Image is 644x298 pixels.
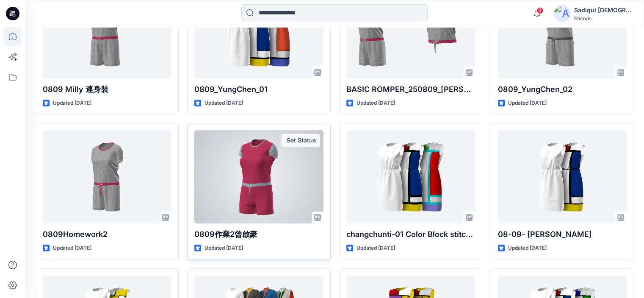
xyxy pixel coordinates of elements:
[498,130,627,223] a: 08-09- Lynn Lee
[53,244,91,253] p: Updated [DATE]
[536,7,543,14] span: 2
[357,244,395,253] p: Updated [DATE]
[508,244,547,253] p: Updated [DATE]
[508,99,547,108] p: Updated [DATE]
[346,228,475,240] p: changchunti-01 Color Block stitchup
[53,99,91,108] p: Updated [DATE]
[205,244,243,253] p: Updated [DATE]
[43,130,171,223] a: 0809Homework2
[194,84,323,95] p: 0809_YungChen_01
[357,99,395,108] p: Updated [DATE]
[498,228,627,240] p: 08-09- [PERSON_NAME]
[205,99,243,108] p: Updated [DATE]
[498,84,627,95] p: 0809_YungChen_02
[554,5,571,22] img: avatar
[43,84,171,95] p: 0809 Milly 連身裝
[43,228,171,240] p: 0809Homework2
[194,130,323,223] a: 0809作業2曾啟豪
[346,84,475,95] p: BASIC ROMPER_250809_[PERSON_NAME]
[574,5,633,15] div: Sadiqul [DEMOGRAPHIC_DATA]
[346,130,475,223] a: changchunti-01 Color Block stitchup
[574,15,633,22] div: Friends
[194,228,323,240] p: 0809作業2曾啟豪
